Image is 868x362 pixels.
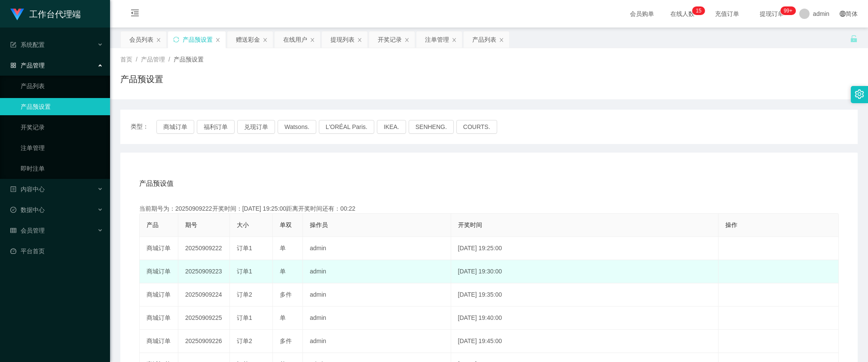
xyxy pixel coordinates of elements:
[120,56,132,63] span: 首页
[451,283,718,307] td: [DATE] 19:35:00
[215,37,220,43] i: 图标: close
[451,330,718,353] td: [DATE] 19:45:00
[21,119,103,136] a: 开奖记录
[10,9,24,21] img: logo.9652507e.png
[120,0,150,28] i: 图标: menu-fold
[140,330,178,353] td: 商城订单
[237,245,252,252] span: 订单1
[156,37,161,43] i: 图标: close
[178,330,230,353] td: 20250909226
[10,42,16,48] i: 图标: form
[156,120,194,134] button: 商城订单
[472,31,496,48] div: 产品列表
[10,186,16,192] i: 图标: profile
[303,260,451,283] td: admin
[451,260,718,283] td: [DATE] 19:30:00
[147,221,159,228] span: 产品
[855,89,864,99] i: 图标: setting
[136,56,138,63] span: /
[140,307,178,330] td: 商城订单
[283,31,307,48] div: 在线用户
[140,260,178,283] td: 商城订单
[310,221,328,228] span: 操作员
[129,31,153,48] div: 会员列表
[140,237,178,260] td: 商城订单
[168,56,170,63] span: /
[21,139,103,156] a: 注单管理
[10,242,103,260] a: 图标: dashboard平台首页
[310,37,315,43] i: 图标: close
[451,307,718,330] td: [DATE] 19:40:00
[185,221,197,228] span: 期号
[711,11,743,17] span: 充值订单
[29,0,81,28] h1: 工作台代理端
[237,291,252,298] span: 订单2
[140,283,178,307] td: 商城订单
[173,37,179,43] i: 图标: sync
[174,56,204,63] span: 产品预设置
[178,260,230,283] td: 20250909223
[10,227,16,233] i: 图标: table
[840,11,846,17] i: 图标: global
[21,77,103,95] a: 产品列表
[278,120,316,134] button: Watsons.
[139,204,839,213] div: 当前期号为：20250909222开奖时间：[DATE] 19:25:00距离开奖时间还有：00:22
[280,291,292,298] span: 多件
[499,37,504,43] i: 图标: close
[692,6,705,15] sup: 15
[425,31,449,48] div: 注单管理
[131,120,156,134] span: 类型：
[755,11,788,17] span: 提现订单
[696,6,699,15] p: 1
[236,31,260,48] div: 赠送彩金
[139,178,174,189] span: 产品预设值
[10,206,45,213] span: 数据中心
[263,37,268,43] i: 图标: close
[197,120,235,134] button: 福利订单
[10,10,81,17] a: 工作台代理端
[725,221,737,228] span: 操作
[330,31,355,48] div: 提现列表
[178,307,230,330] td: 20250909225
[280,245,286,252] span: 单
[237,268,252,275] span: 订单1
[280,221,292,228] span: 单双
[280,314,286,321] span: 单
[141,56,165,63] span: 产品管理
[357,37,362,43] i: 图标: close
[780,6,796,15] sup: 1137
[10,207,16,213] i: 图标: check-circle-o
[21,98,103,115] a: 产品预设置
[451,237,718,260] td: [DATE] 19:25:00
[10,62,16,68] i: 图标: appstore-o
[10,227,45,234] span: 会员管理
[319,120,374,134] button: L'ORÉAL Paris.
[404,37,410,43] i: 图标: close
[666,11,699,17] span: 在线人数
[237,314,252,321] span: 订单1
[10,41,45,48] span: 系统配置
[237,337,252,344] span: 订单2
[303,330,451,353] td: admin
[178,237,230,260] td: 20250909222
[10,62,45,69] span: 产品管理
[378,31,402,48] div: 开奖记录
[699,6,702,15] p: 5
[458,221,482,228] span: 开奖时间
[280,268,286,275] span: 单
[183,31,213,48] div: 产品预设置
[303,237,451,260] td: admin
[280,337,292,344] span: 多件
[377,120,406,134] button: IKEA.
[237,120,275,134] button: 兑现订单
[120,73,163,86] h1: 产品预设置
[456,120,497,134] button: COURTS.
[303,307,451,330] td: admin
[303,283,451,307] td: admin
[409,120,454,134] button: SENHENG.
[10,186,45,193] span: 内容中心
[850,35,858,43] i: 图标: unlock
[178,283,230,307] td: 20250909224
[237,221,249,228] span: 大小
[21,160,103,177] a: 即时注单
